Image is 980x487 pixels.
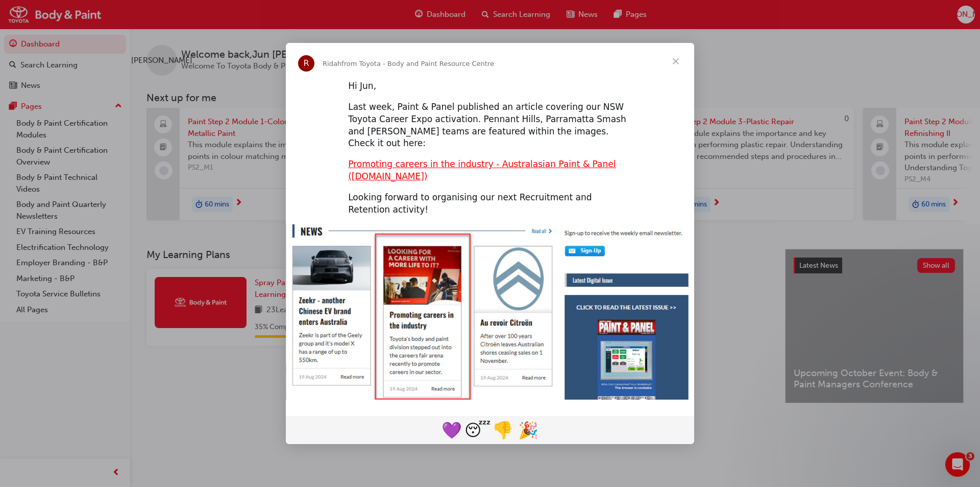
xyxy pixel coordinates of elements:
span: 1 reaction [490,418,516,442]
span: sleeping reaction [464,418,490,442]
span: 👎 [493,421,513,440]
span: Close [657,43,694,80]
span: from Toyota - Body and Paint Resource Centre [341,60,494,67]
span: 😴 [464,421,491,440]
div: Profile image for Ridah [298,55,314,72]
span: Ridah [323,60,341,67]
a: Promoting careers in the industry - Australasian Paint & Panel ([DOMAIN_NAME]) [348,159,616,181]
div: Looking forward to organising our next Recruitment and Retention activity! [348,192,632,216]
span: purple heart reaction [439,418,464,442]
span: tada reaction [516,418,541,442]
div: Hi Jun, [348,80,632,92]
div: Last week, Paint & Panel published an article covering our NSW Toyota Career Expo activation. Pen... [348,101,632,150]
span: 💜 [442,421,462,440]
span: 🎉 [518,421,538,440]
